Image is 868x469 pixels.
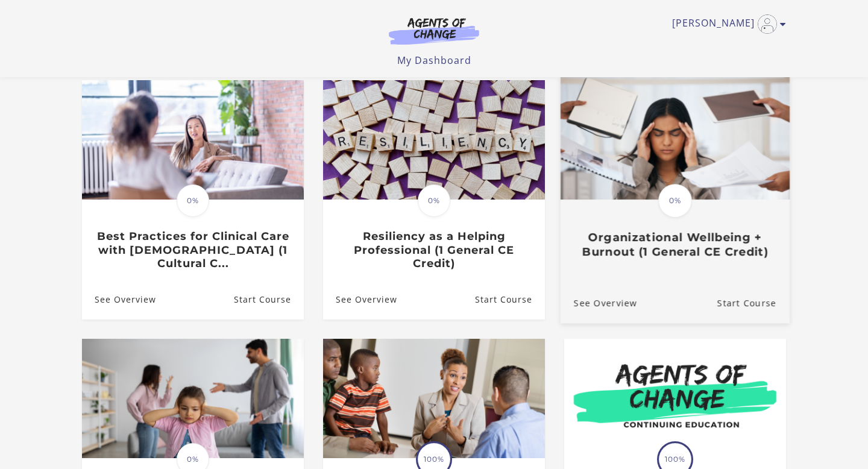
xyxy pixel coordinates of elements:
[82,280,156,319] a: Best Practices for Clinical Care with Asian Americans (1 Cultural C...: See Overview
[376,17,492,45] img: Agents of Change Logo
[561,283,637,323] a: Organizational Wellbeing + Burnout (1 General CE Credit): See Overview
[658,184,692,218] span: 0%
[177,184,209,217] span: 0%
[672,14,780,34] a: Toggle menu
[323,280,397,319] a: Resiliency as a Helping Professional (1 General CE Credit): See Overview
[95,230,291,271] h3: Best Practices for Clinical Care with [DEMOGRAPHIC_DATA] (1 Cultural C...
[397,54,471,67] a: My Dashboard
[574,231,776,259] h3: Organizational Wellbeing + Burnout (1 General CE Credit)
[717,283,790,323] a: Organizational Wellbeing + Burnout (1 General CE Credit): Resume Course
[418,184,450,217] span: 0%
[336,230,532,271] h3: Resiliency as a Helping Professional (1 General CE Credit)
[475,280,545,319] a: Resiliency as a Helping Professional (1 General CE Credit): Resume Course
[234,280,304,319] a: Best Practices for Clinical Care with Asian Americans (1 Cultural C...: Resume Course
